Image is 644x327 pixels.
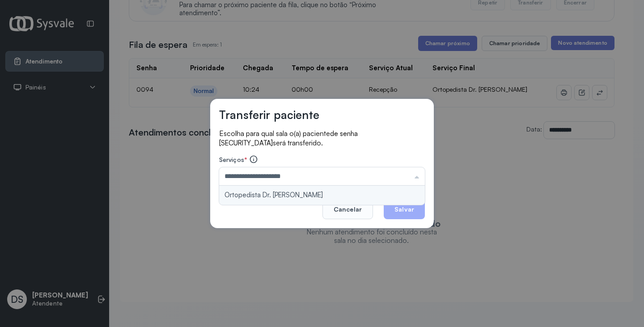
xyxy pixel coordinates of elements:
[322,200,373,219] button: Cancelar
[219,129,425,148] p: Escolha para qual sala o(a) paciente será transferido.
[219,186,425,205] li: Ortopedista Dr. [PERSON_NAME]
[384,200,425,219] button: Salvar
[219,156,244,163] span: Serviços
[219,129,358,147] span: de senha [SECURITY_DATA]
[219,108,319,122] h3: Transferir paciente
